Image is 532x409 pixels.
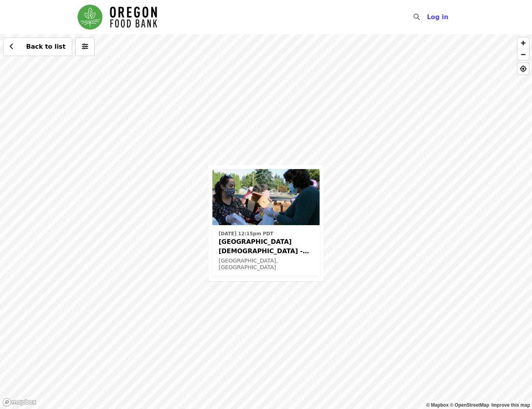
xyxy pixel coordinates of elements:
div: [GEOGRAPHIC_DATA], [GEOGRAPHIC_DATA] [219,257,313,271]
input: Search [424,8,431,26]
button: Log in [421,9,454,25]
img: Beaverton First United Methodist Church - Free Food Market (16+) organized by Oregon Food Bank [212,169,320,225]
i: chevron-left icon [10,43,14,50]
button: More filters (0 selected) [75,37,95,56]
a: Mapbox [426,402,449,408]
button: Zoom In [518,37,529,49]
button: Back to list [3,37,72,56]
i: search icon [414,13,420,21]
a: OpenStreetMap [450,402,489,408]
time: [DATE] 12:15pm PDT [219,230,273,237]
span: Log in [427,13,448,21]
button: Zoom Out [518,49,529,60]
img: Oregon Food Bank - Home [78,5,157,30]
a: Map feedback [491,402,530,408]
span: [GEOGRAPHIC_DATA][DEMOGRAPHIC_DATA] - Free Food Market (16+) [219,237,313,256]
span: Back to list [26,43,65,50]
a: See details for "Beaverton First United Methodist Church - Free Food Market (16+)" [212,169,320,275]
button: Find My Location [518,63,529,74]
a: Mapbox logo [2,398,37,407]
i: sliders-h icon [82,43,88,50]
